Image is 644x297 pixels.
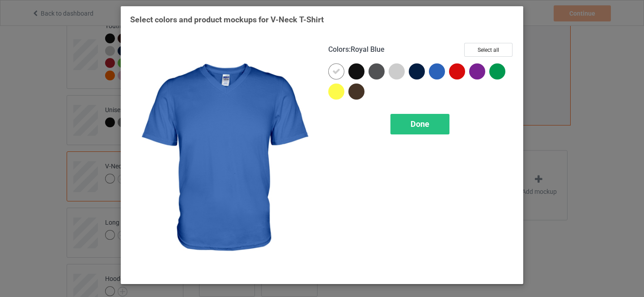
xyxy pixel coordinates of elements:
[351,45,385,54] span: Royal Blue
[464,43,513,57] button: Select all
[328,45,385,54] h4: :
[130,15,324,24] span: Select colors and product mockups for V-Neck T-Shirt
[411,119,429,129] span: Done
[130,43,316,275] img: regular.jpg
[328,45,349,54] span: Colors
